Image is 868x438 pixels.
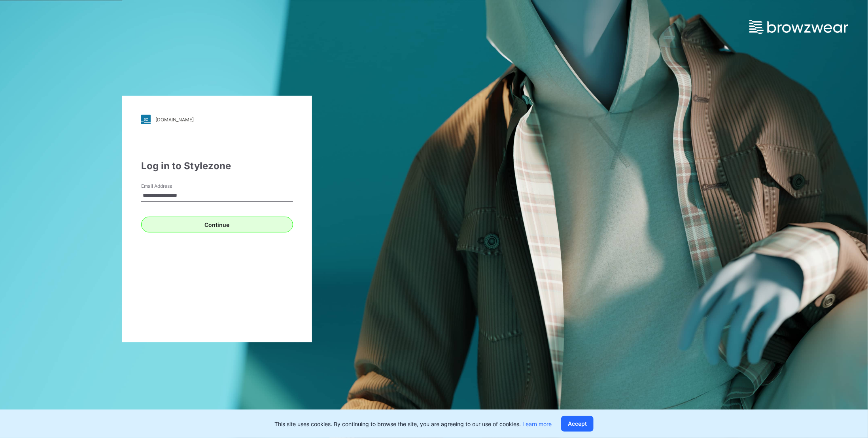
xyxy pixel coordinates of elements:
img: stylezone-logo.562084cfcfab977791bfbf7441f1a819.svg [141,115,151,124]
div: [DOMAIN_NAME] [155,117,194,123]
img: browzwear-logo.e42bd6dac1945053ebaf764b6aa21510.svg [749,20,848,34]
button: Continue [141,217,293,232]
p: This site uses cookies. By continuing to browse the site, you are agreeing to our use of cookies. [274,420,552,428]
a: Learn more [522,421,552,427]
a: [DOMAIN_NAME] [141,115,293,124]
div: Log in to Stylezone [141,159,293,173]
label: Email Address [141,183,197,190]
button: Accept [561,416,594,432]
